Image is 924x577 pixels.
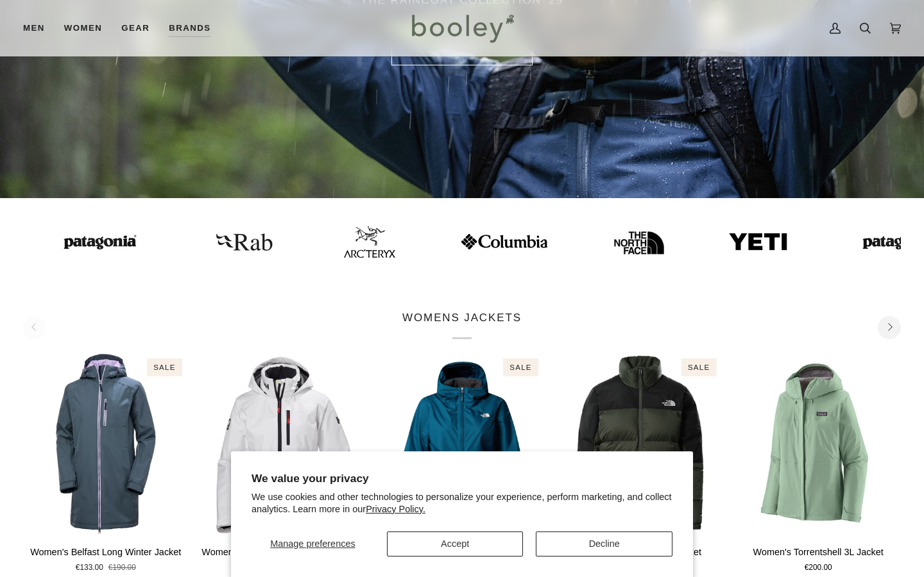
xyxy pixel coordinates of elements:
[402,310,522,339] p: WOMENS JACKETS
[735,352,901,535] a: Women's Torrentshell 3L Jacket
[558,352,723,535] a: Women's Diablo Down Jacket
[23,352,189,574] product-grid-item: Women's Belfast Long Winter Jacket
[23,22,45,35] span: Men
[108,562,136,574] span: €190.00
[23,540,189,574] a: Women's Belfast Long Winter Jacket
[536,531,672,556] button: Decline
[735,352,901,574] product-grid-item: Women's Torrentshell 3L Jacket
[387,531,524,556] button: Accept
[379,352,545,535] a: Women's Quest Jacket
[753,546,884,560] p: Women's Torrentshell 3L Jacket
[121,22,150,35] span: Gear
[735,352,901,535] img: Patagonia Women's Torrentshell 3L Jacket Ellwood Green - Booley Galway
[558,352,723,535] img: The North Face Women's Diablo Down Jacket Thyme / TNF Black - Booley Galway
[735,352,901,535] product-grid-item-variant: XS / Ellwood Green
[379,352,545,535] product-grid-item-variant: XS / Midnight Petrol
[379,352,545,574] product-grid-item: Women's Quest Jacket
[503,358,538,377] div: Sale
[805,562,832,574] span: €200.00
[23,352,189,535] a: Women's Belfast Long Winter Jacket
[147,358,182,377] div: Sale
[23,352,189,535] product-grid-item-variant: XS / Alpine Frost
[64,22,102,35] span: Women
[201,352,367,535] product-grid-item-variant: XS / White
[681,358,716,377] div: Sale
[252,531,374,556] button: Manage preferences
[201,352,367,535] img: Helly Hansen Women's Crew Hooded Midlayer Jacket White - Booley Galway
[252,491,672,515] p: We use cookies and other technologies to personalize your experience, perform marketing, and coll...
[30,546,181,560] p: Women's Belfast Long Winter Jacket
[201,546,366,560] p: Women's Crew Hooded Midlayer Jacket
[201,352,367,574] product-grid-item: Women's Crew Hooded Midlayer Jacket
[878,316,901,339] button: Next
[201,540,367,574] a: Women's Crew Hooded Midlayer Jacket
[735,540,901,574] a: Women's Torrentshell 3L Jacket
[366,504,425,514] a: Privacy Policy.
[169,22,210,35] span: Brands
[76,562,103,574] span: €133.00
[391,24,533,65] a: SHOP rain
[558,352,723,535] product-grid-item-variant: XS / Thyme / TNF Black
[406,10,518,47] img: Booley
[252,472,672,485] h2: We value your privacy
[558,352,723,574] product-grid-item: Women's Diablo Down Jacket
[270,539,355,549] span: Manage preferences
[201,352,367,535] a: Women's Crew Hooded Midlayer Jacket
